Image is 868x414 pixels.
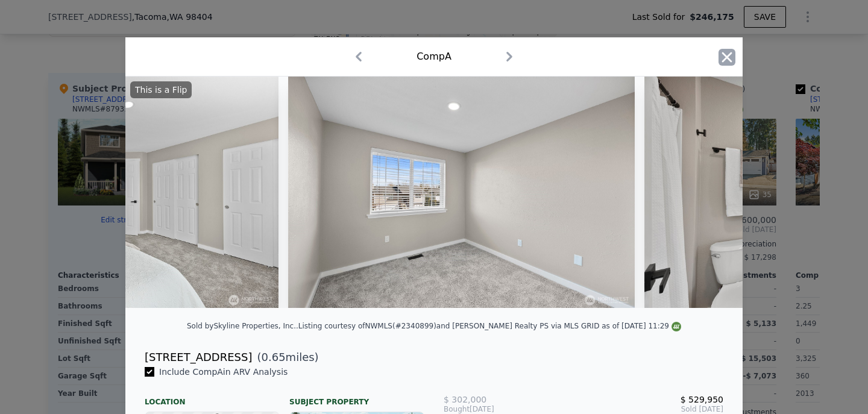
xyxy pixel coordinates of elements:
[145,387,280,407] div: Location
[444,395,486,404] span: $ 302,000
[252,349,318,366] span: ( miles)
[444,404,470,414] span: Bought
[671,322,681,331] img: NWMLS Logo
[154,367,292,377] span: Include Comp A in ARV Analysis
[298,322,681,330] div: Listing courtesy of NWMLS (#2340899) and [PERSON_NAME] Realty PS via MLS GRID as of [DATE] 11:29
[288,77,635,308] img: Property Img
[444,404,537,414] div: [DATE]
[289,387,424,407] div: Subject Property
[187,322,298,330] div: Sold by Skyline Properties, Inc. .
[145,349,252,366] div: [STREET_ADDRESS]
[537,404,723,414] span: Sold [DATE]
[262,351,286,363] span: 0.65
[130,81,192,98] div: This is a Flip
[681,395,723,404] span: $ 529,950
[417,49,451,64] div: Comp A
